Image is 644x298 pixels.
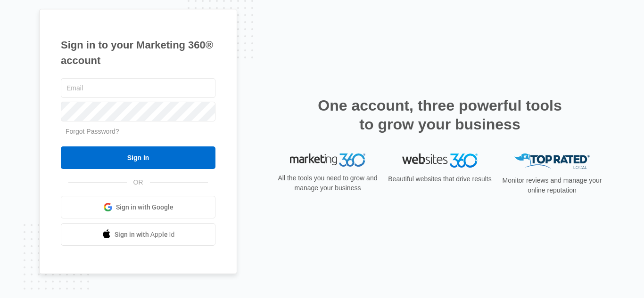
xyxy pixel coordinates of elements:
span: Sign in with Apple Id [115,230,175,240]
a: Sign in with Apple Id [61,223,215,246]
p: Beautiful websites that drive results [387,174,493,184]
p: All the tools you need to grow and manage your business [275,173,380,193]
h2: One account, three powerful tools to grow your business [315,96,565,134]
img: Websites 360 [402,153,478,167]
input: Sign In [61,146,215,169]
p: Monitor reviews and manage your online reputation [499,176,605,195]
h1: Sign in to your Marketing 360® account [61,37,215,68]
span: OR [127,177,150,187]
img: Top Rated Local [514,153,590,169]
a: Forgot Password? [66,128,119,135]
span: Sign in with Google [116,202,173,212]
img: Marketing 360 [290,153,365,167]
input: Email [61,78,215,98]
a: Sign in with Google [61,196,215,218]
